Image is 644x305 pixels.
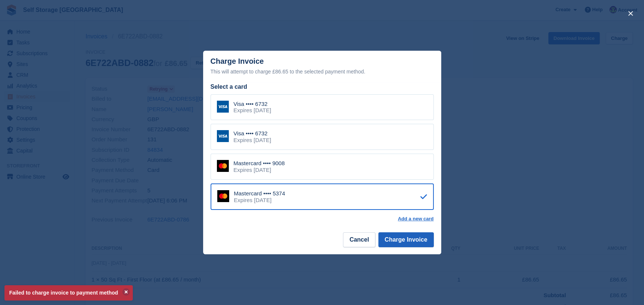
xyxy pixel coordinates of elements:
[217,130,229,142] img: Visa Logo
[211,57,434,76] div: Charge Invoice
[234,197,285,204] div: Expires [DATE]
[378,232,434,247] button: Charge Invoice
[234,190,285,197] div: Mastercard •••• 5374
[217,190,229,202] img: Mastercard Logo
[234,130,271,137] div: Visa •••• 6732
[217,160,229,172] img: Mastercard Logo
[343,232,375,247] button: Cancel
[211,82,434,91] div: Select a card
[234,160,285,167] div: Mastercard •••• 9008
[234,101,271,107] div: Visa •••• 6732
[217,101,229,113] img: Visa Logo
[234,137,271,144] div: Expires [DATE]
[625,7,637,19] button: close
[4,285,133,301] p: Failed to charge invoice to payment method
[234,107,271,114] div: Expires [DATE]
[234,167,285,173] div: Expires [DATE]
[211,67,434,76] div: This will attempt to charge £86.65 to the selected payment method.
[398,216,433,222] a: Add a new card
